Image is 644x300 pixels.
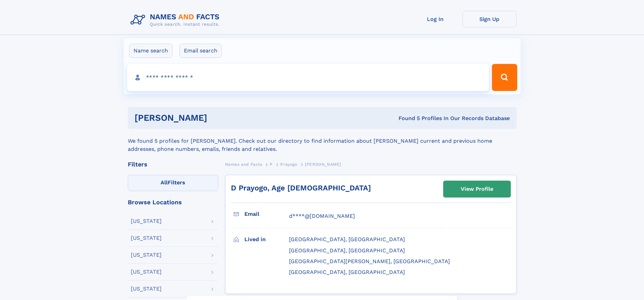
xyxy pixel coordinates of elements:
h3: Email [244,208,289,220]
a: P [270,160,273,168]
span: [GEOGRAPHIC_DATA], [GEOGRAPHIC_DATA] [289,247,405,254]
a: Names and Facts [225,160,262,168]
span: Prayogo [280,162,297,167]
span: P [270,162,273,167]
div: We found 5 profiles for [PERSON_NAME]. Check out our directory to find information about [PERSON_... [128,129,517,153]
div: [US_STATE] [131,286,162,292]
label: Filters [128,175,218,191]
div: [US_STATE] [131,218,162,224]
div: Found 5 Profiles In Our Records Database [303,115,510,122]
input: search input [127,64,489,91]
h1: [PERSON_NAME] [135,114,303,122]
img: Logo Names and Facts [128,11,225,29]
div: Browse Locations [128,199,218,205]
label: Name search [129,44,172,58]
div: Filters [128,161,218,167]
div: View Profile [461,181,493,197]
span: All [161,179,168,186]
span: [GEOGRAPHIC_DATA], [GEOGRAPHIC_DATA] [289,236,405,243]
button: Search Button [492,64,517,91]
div: [US_STATE] [131,252,162,258]
h3: Lived in [244,234,289,245]
a: Sign Up [462,11,517,27]
span: [GEOGRAPHIC_DATA], [GEOGRAPHIC_DATA] [289,269,405,275]
span: [GEOGRAPHIC_DATA][PERSON_NAME], [GEOGRAPHIC_DATA] [289,258,450,264]
div: [US_STATE] [131,235,162,241]
a: View Profile [444,181,510,197]
span: [PERSON_NAME] [305,162,341,167]
label: Email search [180,44,222,58]
a: Log In [408,11,462,27]
div: [US_STATE] [131,269,162,275]
a: Prayogo [280,160,297,168]
a: D Prayogo, Age [DEMOGRAPHIC_DATA] [231,184,371,192]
